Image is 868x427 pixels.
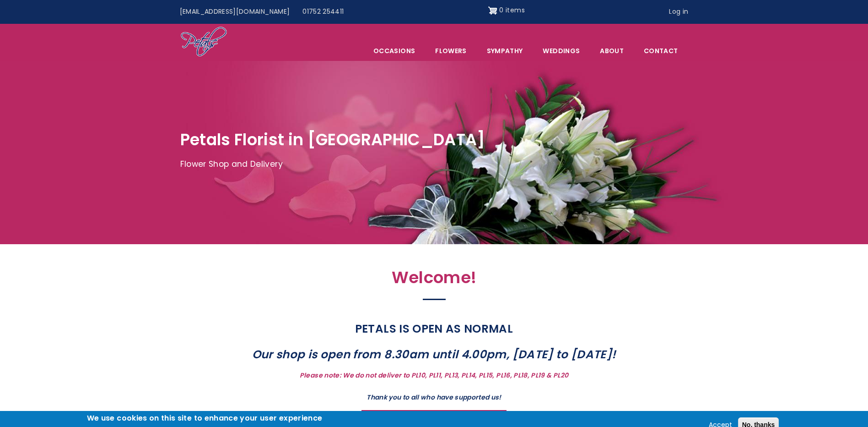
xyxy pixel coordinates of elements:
[367,393,501,402] strong: Thank you to all who have supported us!
[180,128,485,151] span: Petals Florist in [GEOGRAPHIC_DATA]
[477,41,533,60] a: Sympathy
[663,3,695,21] a: Log in
[590,41,633,60] a: About
[488,3,525,18] a: Shopping cart 0 items
[173,3,297,21] a: [EMAIL_ADDRESS][DOMAIN_NAME]
[488,3,497,18] img: Shopping cart
[87,413,323,423] h2: We use cookies on this site to enhance your user experience
[296,3,350,21] a: 01752 254411
[533,41,589,60] span: Weddings
[361,410,506,419] strong: ** Please support your local Businesses! **
[180,158,688,171] p: Flower Shop and Delivery
[499,5,524,15] span: 0 items
[300,371,568,380] strong: Please note: We do not deliver to PL10, PL11, PL13, PL14, PL15, PL16, PL18, PL19 & PL20
[180,26,227,58] img: Home
[364,41,425,60] span: Occasions
[252,346,616,362] strong: Our shop is open from 8.30am until 4.00pm, [DATE] to [DATE]!
[355,321,513,337] strong: PETALS IS OPEN AS NORMAL
[634,41,687,60] a: Contact
[426,41,476,60] a: Flowers
[235,268,633,292] h2: Welcome!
